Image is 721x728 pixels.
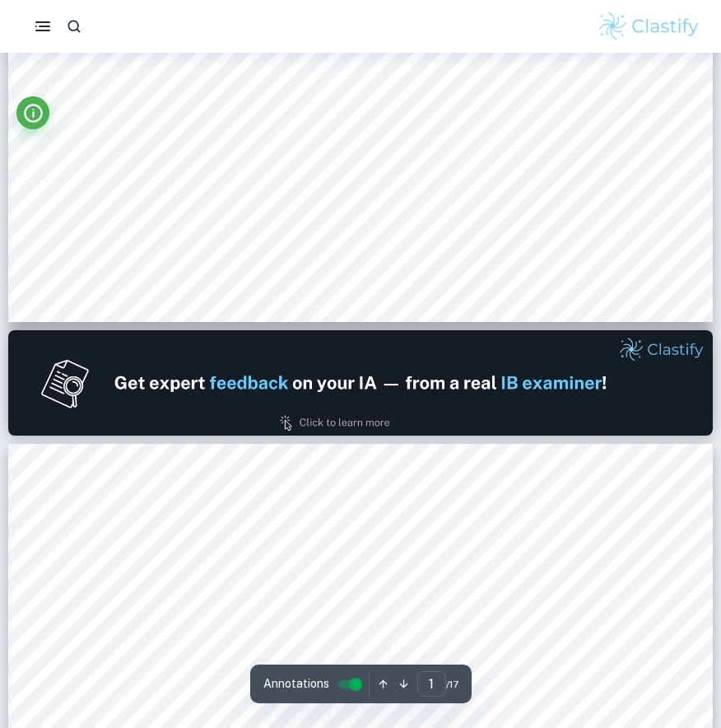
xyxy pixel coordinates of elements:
[597,10,701,43] img: Clastify logo
[446,677,458,692] span: / 17
[263,675,329,693] span: Annotations
[8,330,713,436] img: Ad
[16,96,49,129] button: Info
